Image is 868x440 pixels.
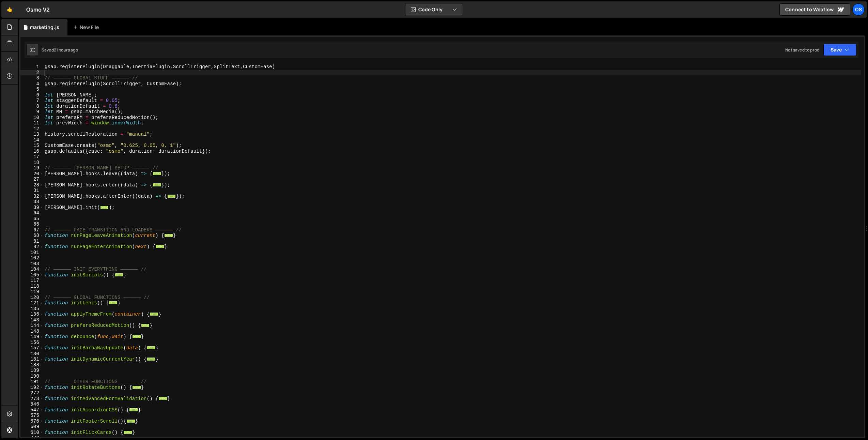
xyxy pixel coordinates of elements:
div: 191 [20,379,44,385]
div: 105 [20,272,44,278]
div: 148 [20,329,44,334]
div: 576 [20,419,44,424]
div: 6 [20,92,44,98]
span: ... [132,335,141,338]
div: 119 [20,289,44,295]
span: ... [153,183,161,186]
div: 14 [20,137,44,143]
div: 19 [20,165,44,171]
div: 66 [20,222,44,227]
div: 189 [20,368,44,374]
div: 31 [20,188,44,194]
div: 272 [20,390,44,396]
div: 156 [20,340,44,346]
button: Code Only [405,3,463,16]
div: New File [73,24,102,31]
div: 15 [20,143,44,149]
div: 144 [20,323,44,329]
span: ... [129,408,138,411]
div: 102 [20,255,44,261]
div: 10 [20,115,44,121]
span: ... [167,194,176,198]
div: 68 [20,233,44,239]
span: ... [124,430,133,434]
span: ... [156,245,165,248]
div: 8 [20,104,44,109]
div: 38 [20,199,44,205]
a: Os [852,3,865,16]
span: ... [150,312,159,316]
div: 575 [20,413,44,419]
div: 5 [20,87,44,92]
button: Save [823,44,856,56]
div: 2 [20,70,44,76]
div: 120 [20,295,44,301]
div: 121 [20,300,44,306]
div: 149 [20,334,44,340]
div: 609 [20,424,44,430]
div: 180 [20,351,44,357]
div: Saved [42,47,78,53]
span: ... [115,273,124,276]
span: ... [147,346,156,350]
div: 17 [20,154,44,160]
div: 1 [20,64,44,70]
div: 20 [20,171,44,177]
div: 136 [20,312,44,317]
a: Connect to Webflow [779,3,850,16]
span: ... [100,205,109,209]
div: 273 [20,396,44,402]
div: 546 [20,401,44,407]
div: 12 [20,126,44,132]
span: ... [126,419,135,423]
div: 4 [20,81,44,87]
div: 118 [20,284,44,289]
div: Not saved to prod [785,47,819,53]
div: Osmo V2 [26,5,50,14]
div: 157 [20,345,44,351]
div: 3 [20,75,44,81]
div: 192 [20,385,44,391]
div: 67 [20,227,44,233]
div: 21 hours ago [54,47,78,53]
div: 13 [20,132,44,137]
div: 16 [20,149,44,154]
div: 117 [20,278,44,284]
span: ... [109,301,118,305]
div: 27 [20,177,44,182]
span: ... [158,396,167,400]
span: ... [153,171,161,175]
div: 143 [20,317,44,323]
span: ... [132,385,141,389]
div: 103 [20,261,44,267]
div: 82 [20,244,44,250]
a: 🤙 [1,1,18,18]
div: 547 [20,407,44,413]
div: 28 [20,182,44,188]
div: 7 [20,98,44,104]
div: 190 [20,374,44,379]
span: ... [147,357,156,361]
div: 188 [20,362,44,368]
div: 9 [20,109,44,115]
div: 65 [20,216,44,222]
div: 18 [20,160,44,166]
div: marketing.js [30,24,59,31]
div: 81 [20,239,44,244]
div: 181 [20,356,44,362]
div: 104 [20,267,44,272]
div: 135 [20,306,44,312]
div: 11 [20,120,44,126]
div: 610 [20,430,44,436]
div: 32 [20,194,44,199]
div: 39 [20,205,44,211]
span: ... [141,323,150,327]
span: ... [164,233,173,237]
div: 64 [20,210,44,216]
div: 101 [20,250,44,256]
